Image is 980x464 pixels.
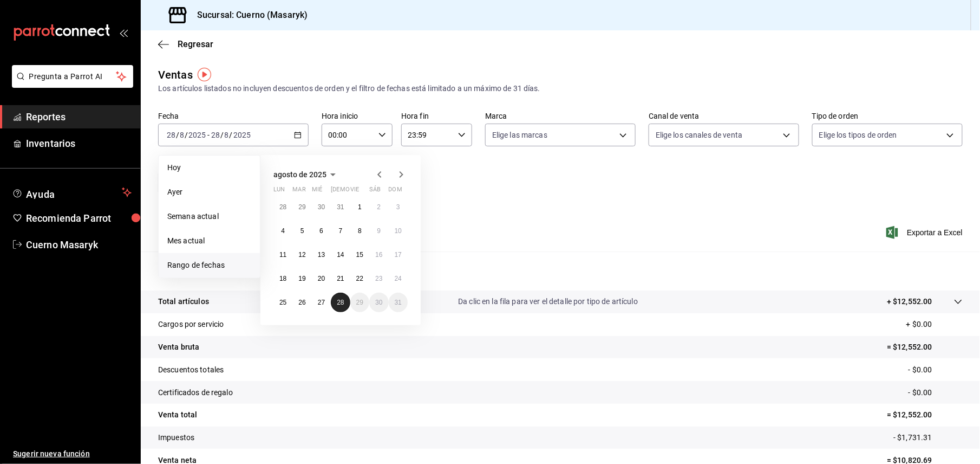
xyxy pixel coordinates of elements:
[395,251,402,259] abbr: 17 de agosto de 2025
[377,203,381,211] abbr: 2 de agosto de 2025
[395,275,402,282] abbr: 24 de agosto de 2025
[350,221,369,241] button: 8 de agosto de 2025
[167,186,251,198] span: Ayer
[887,409,963,421] p: = $12,552.00
[350,245,369,265] button: 15 de agosto de 2025
[176,131,179,139] span: /
[273,221,292,241] button: 4 de agosto de 2025
[389,269,408,288] button: 24 de agosto de 2025
[350,197,369,217] button: 1 de agosto de 2025
[279,203,286,211] abbr: 28 de julio de 2025
[395,299,402,306] abbr: 31 de agosto de 2025
[158,113,309,120] label: Fecha
[812,113,963,120] label: Tipo de orden
[198,68,211,81] img: Tooltip marker
[220,131,224,139] span: /
[273,170,326,179] span: agosto de 2025
[158,265,963,278] p: Resumen
[158,341,199,353] p: Venta bruta
[167,162,251,173] span: Hoy
[292,245,311,265] button: 12 de agosto de 2025
[298,203,305,211] abbr: 29 de julio de 2025
[395,227,402,235] abbr: 10 de agosto de 2025
[485,113,636,120] label: Marca
[339,227,343,235] abbr: 7 de agosto de 2025
[26,186,117,199] span: Ayuda
[331,186,395,197] abbr: jueves
[26,211,132,225] span: Recomienda Parrot
[401,113,472,120] label: Hora fin
[188,131,206,139] input: ----
[167,211,251,222] span: Semana actual
[331,221,350,241] button: 7 de agosto de 2025
[158,364,224,376] p: Descuentos totales
[887,341,963,353] p: = $12,552.00
[298,275,305,282] abbr: 19 de agosto de 2025
[318,203,325,211] abbr: 30 de julio de 2025
[158,83,963,94] div: Los artículos listados no incluyen descuentos de orden y el filtro de fechas está limitado a un m...
[273,245,292,265] button: 11 de agosto de 2025
[167,235,251,247] span: Mes actual
[273,197,292,217] button: 28 de julio de 2025
[389,197,408,217] button: 3 de agosto de 2025
[656,130,742,140] span: Elige los canales de venta
[273,168,339,181] button: agosto de 2025
[312,293,331,312] button: 27 de agosto de 2025
[158,67,193,83] div: Ventas
[909,387,963,398] p: - $0.00
[369,245,388,265] button: 16 de agosto de 2025
[207,131,210,139] span: -
[188,9,308,22] h3: Sucursal: Cuerno (Masaryk)
[158,296,209,307] p: Total artículos
[312,245,331,265] button: 13 de agosto de 2025
[273,293,292,312] button: 25 de agosto de 2025
[29,71,116,82] span: Pregunta a Parrot AI
[350,293,369,312] button: 29 de agosto de 2025
[350,269,369,288] button: 22 de agosto de 2025
[185,131,188,139] span: /
[166,131,176,139] input: --
[158,319,224,330] p: Cargos por servicio
[322,113,393,120] label: Hora inicio
[119,28,128,37] button: open_drawer_menu
[179,131,185,139] input: --
[375,299,382,306] abbr: 30 de agosto de 2025
[331,245,350,265] button: 14 de agosto de 2025
[279,299,286,306] abbr: 25 de agosto de 2025
[312,197,331,217] button: 30 de julio de 2025
[318,251,325,259] abbr: 13 de agosto de 2025
[894,432,963,443] p: - $1,731.31
[298,251,305,259] abbr: 12 de agosto de 2025
[319,227,323,235] abbr: 6 de agosto de 2025
[331,197,350,217] button: 31 de julio de 2025
[649,113,799,120] label: Canal de venta
[358,227,362,235] abbr: 8 de agosto de 2025
[273,186,285,197] abbr: lunes
[337,299,344,306] abbr: 28 de agosto de 2025
[888,226,963,239] span: Exportar a Excel
[389,186,402,197] abbr: domingo
[158,387,233,398] p: Certificados de regalo
[312,269,331,288] button: 20 de agosto de 2025
[279,251,286,259] abbr: 11 de agosto de 2025
[12,65,133,88] button: Pregunta a Parrot AI
[369,186,381,197] abbr: sábado
[389,293,408,312] button: 31 de agosto de 2025
[819,130,897,140] span: Elige los tipos de orden
[906,319,963,330] p: + $0.00
[281,227,285,235] abbr: 4 de agosto de 2025
[492,130,547,140] span: Elige las marcas
[369,197,388,217] button: 2 de agosto de 2025
[318,275,325,282] abbr: 20 de agosto de 2025
[389,221,408,241] button: 10 de agosto de 2025
[356,251,363,259] abbr: 15 de agosto de 2025
[312,221,331,241] button: 6 de agosto de 2025
[356,299,363,306] abbr: 29 de agosto de 2025
[358,203,362,211] abbr: 1 de agosto de 2025
[230,131,233,139] span: /
[26,109,132,124] span: Reportes
[233,131,251,139] input: ----
[377,227,381,235] abbr: 9 de agosto de 2025
[312,186,322,197] abbr: miércoles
